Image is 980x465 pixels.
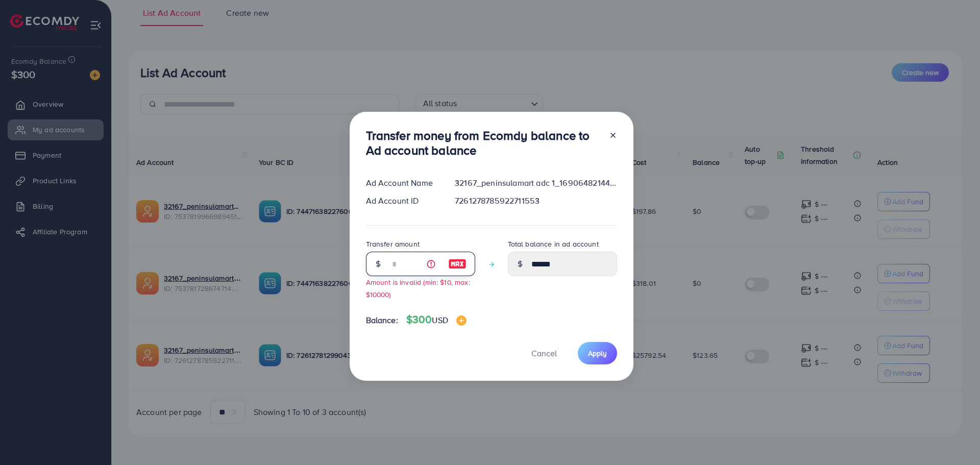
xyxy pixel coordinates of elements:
iframe: Chat [937,419,972,457]
h3: Transfer money from Ecomdy balance to Ad account balance [366,128,601,158]
img: image [456,315,467,326]
span: USD [432,314,448,326]
span: Cancel [531,348,557,359]
small: Amount is invalid (min: $10, max: $10000) [366,277,470,299]
label: Transfer amount [366,239,420,249]
button: Cancel [519,342,570,364]
h4: $300 [406,313,467,326]
div: 7261278785922711553 [447,195,625,207]
div: Ad Account Name [358,177,447,189]
div: Ad Account ID [358,195,447,207]
span: Balance: [366,314,398,326]
img: image [448,258,467,270]
div: 32167_peninsulamart adc 1_1690648214482 [447,177,625,189]
label: Total balance in ad account [508,239,599,249]
span: Apply [588,348,607,358]
button: Apply [578,342,617,364]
